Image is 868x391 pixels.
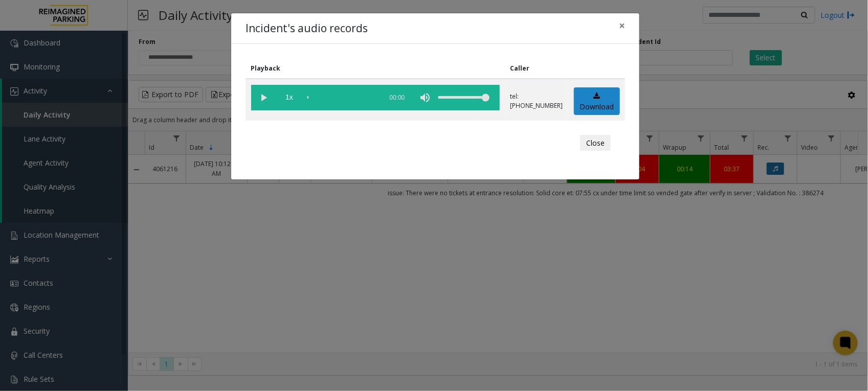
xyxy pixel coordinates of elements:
th: Playback [246,58,505,79]
h4: Incident's audio records [246,20,368,37]
a: Download [574,87,620,116]
th: Caller [505,58,568,79]
div: scrub bar [307,85,377,110]
button: Close [612,13,632,38]
span: × [619,18,625,33]
span: playback speed button [277,85,302,110]
div: volume level [438,85,489,110]
p: tel:[PHONE_NUMBER] [510,92,563,110]
button: Close [580,135,611,151]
